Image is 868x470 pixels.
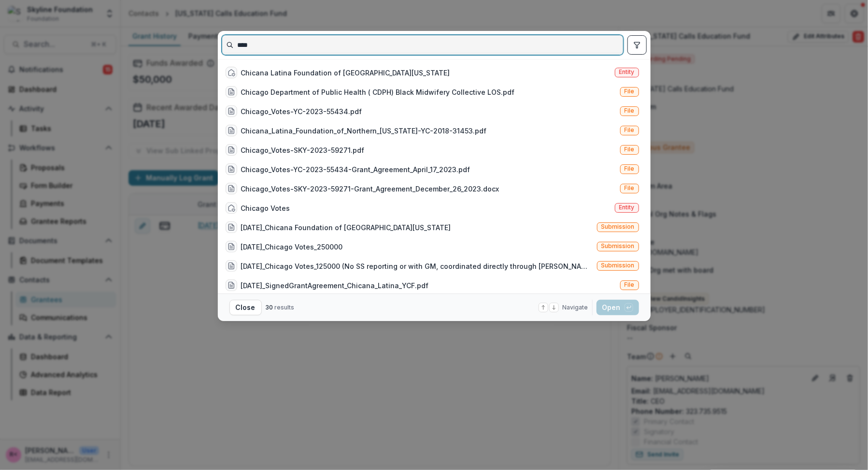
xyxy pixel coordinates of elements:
[241,126,487,136] div: Chicana_Latina_Foundation_of_Northern_[US_STATE]-YC-2018-31453.pdf
[625,185,635,191] span: File
[619,204,635,211] span: Entity
[627,35,647,55] button: toggle filters
[229,300,262,315] button: Close
[625,88,635,95] span: File
[275,304,295,311] span: results
[625,127,635,133] span: File
[241,184,499,194] div: Chicago_Votes-SKY-2023-59271-Grant_Agreement_December_26_2023.docx
[597,300,639,315] button: Open
[241,222,451,233] div: [DATE]_Chicana Foundation of [GEOGRAPHIC_DATA][US_STATE]
[241,164,470,175] div: Chicago_Votes-YC-2023-55434-Grant_Agreement_April_17_2023.pdf
[241,261,593,271] div: [DATE]_Chicago Votes_125000 (No SS reporting or with GM, coordinated directly through [PERSON_NAM...
[563,303,588,312] span: Navigate
[625,146,635,153] span: File
[241,280,429,291] div: [DATE]_SignedGrantAgreement_Chicana_Latina_YCF.pdf
[625,281,635,288] span: File
[241,106,362,117] div: Chicago_Votes-YC-2023-55434.pdf
[241,87,515,97] div: Chicago Department of Public Health ( CDPH) Black Midwifery Collective LOS.pdf
[625,165,635,172] span: File
[619,69,635,75] span: Entity
[601,223,635,230] span: Submission
[241,242,343,252] div: [DATE]_Chicago Votes_250000
[241,145,365,155] div: Chicago_Votes-SKY-2023-59271.pdf
[601,243,635,250] span: Submission
[241,68,450,78] div: Chicana Latina Foundation of [GEOGRAPHIC_DATA][US_STATE]
[601,262,635,269] span: Submission
[241,203,290,213] div: Chicago Votes
[266,304,273,311] span: 30
[625,107,635,114] span: File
